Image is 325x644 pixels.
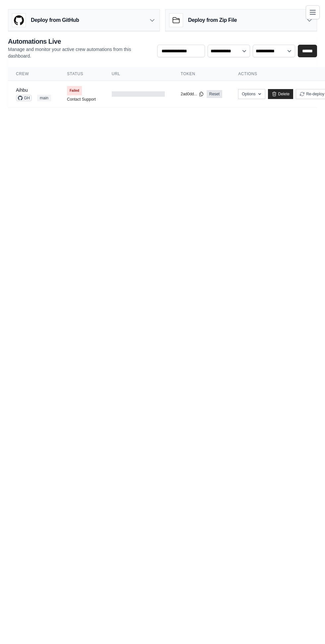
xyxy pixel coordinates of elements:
[67,86,82,95] span: Failed
[59,67,104,81] th: Status
[268,89,293,99] a: Delete
[8,37,152,46] h2: Automations Live
[104,67,173,81] th: URL
[16,87,28,93] a: Aihbu
[207,90,222,98] a: Reset
[8,46,152,59] p: Manage and monitor your active crew automations from this dashboard.
[31,16,79,24] h3: Deploy from GitHub
[238,89,265,99] button: Options
[16,95,32,101] span: GH
[8,67,59,81] th: Crew
[12,14,26,27] img: GitHub Logo
[306,5,320,19] button: Toggle navigation
[67,97,96,102] a: Contact Support
[188,16,237,24] h3: Deploy from Zip File
[37,95,51,101] span: main
[181,91,204,97] button: 2ad0dd...
[173,67,230,81] th: Token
